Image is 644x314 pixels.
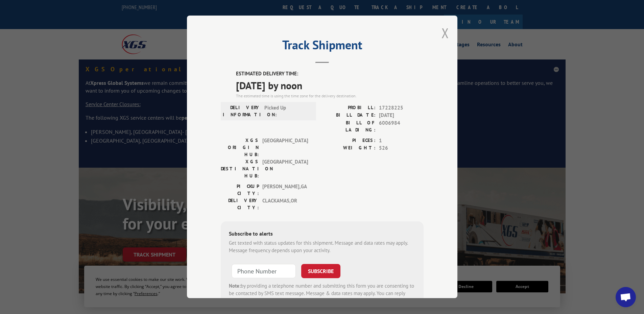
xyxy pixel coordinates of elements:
[236,93,424,99] div: The estimated time is using the time zone for the delivery destination.
[262,137,308,158] span: [GEOGRAPHIC_DATA]
[221,40,424,53] h2: Track Shipment
[442,24,449,42] button: Close modal
[322,112,376,120] label: BILL DATE:
[322,119,376,134] label: BILL OF LADING:
[223,104,261,118] label: DELIVERY INFORMATION:
[232,264,296,278] input: Phone Number
[229,239,415,255] div: Get texted with status updates for this shipment. Message and data rates may apply. Message frequ...
[229,282,415,305] div: by providing a telephone number and submitting this form you are consenting to be contacted by SM...
[322,104,376,112] label: PROBILL:
[221,183,259,197] label: PICKUP CITY:
[264,104,310,118] span: Picked Up
[221,197,259,211] label: DELIVERY CITY:
[262,183,308,197] span: [PERSON_NAME] , GA
[379,119,424,134] span: 6006984
[301,264,340,278] button: SUBSCRIBE
[379,112,424,120] span: [DATE]
[262,197,308,211] span: CLACKAMAS , OR
[322,137,376,145] label: PIECES:
[229,230,415,239] div: Subscribe to alerts
[379,137,424,145] span: 1
[379,104,424,112] span: 17228225
[262,158,308,179] span: [GEOGRAPHIC_DATA]
[379,145,424,152] span: 526
[221,137,259,158] label: XGS ORIGIN HUB:
[236,70,424,78] label: ESTIMATED DELIVERY TIME:
[616,287,636,307] a: Open chat
[322,145,376,152] label: WEIGHT:
[236,78,424,93] span: [DATE] by noon
[221,158,259,179] label: XGS DESTINATION HUB:
[229,283,241,289] strong: Note:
